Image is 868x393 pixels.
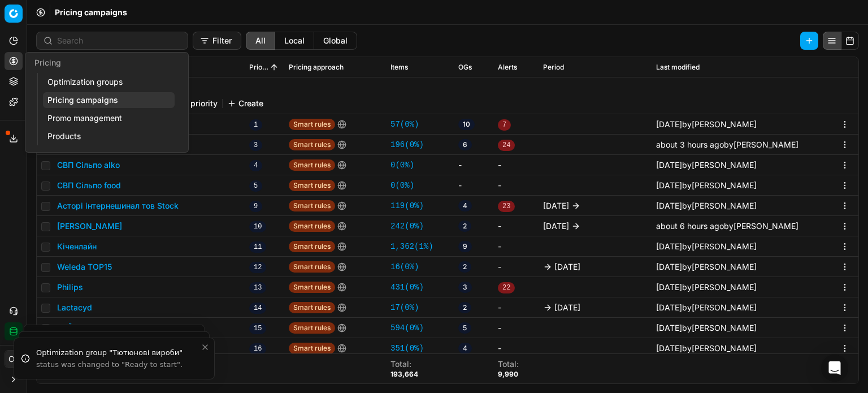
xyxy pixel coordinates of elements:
span: Smart rules [289,282,335,293]
span: 16 [249,343,266,355]
span: 4 [458,343,472,354]
span: 2 [458,302,471,313]
span: 11 [249,241,266,253]
button: Sorted by Priority ascending [268,62,280,73]
span: [DATE] [656,201,682,210]
span: Smart rules [289,261,335,273]
div: by [PERSON_NAME] [656,119,757,130]
span: 9 [249,201,262,212]
span: Smart rules [289,322,335,334]
span: Smart rules [289,119,335,130]
span: 2 [458,221,471,232]
a: 196(0%) [390,139,424,150]
span: Smart rules [289,159,335,171]
a: 17(0%) [390,302,419,313]
span: Items [390,63,408,72]
div: status was changed to "Ready to start". [36,360,201,370]
span: Smart rules [289,241,335,252]
div: Total : [498,359,519,370]
span: 7 [498,119,511,131]
button: КЕЙ ТІ КОСМЕТІКС [57,322,133,334]
div: 9,990 [498,370,519,379]
td: - [493,297,539,318]
span: [DATE] [656,343,682,353]
td: - [493,257,539,277]
span: [DATE] [656,262,682,271]
td: - [454,155,493,175]
span: 23 [498,201,515,212]
div: by [PERSON_NAME] [656,139,798,150]
span: Smart rules [289,302,335,313]
td: - [454,175,493,196]
span: 22 [498,282,515,293]
button: Filter [193,32,241,50]
span: Period [543,63,564,72]
div: by [PERSON_NAME] [656,322,757,334]
span: 6 [458,139,472,150]
button: [PERSON_NAME] [57,221,122,232]
a: 1,362(1%) [390,241,433,252]
button: global [314,32,357,50]
button: Lactacyd [57,302,92,313]
div: by [PERSON_NAME] [656,159,757,171]
span: [DATE] [656,119,682,129]
span: 24 [498,140,515,151]
span: [DATE] [656,303,682,312]
button: СВП Сільпо alko [57,159,120,171]
nav: breadcrumb [55,7,127,18]
span: Smart rules [289,200,335,211]
a: 119(0%) [390,200,424,211]
button: Weleda TOP15 [57,261,112,273]
span: 4 [249,160,262,171]
span: Pricing campaigns [55,7,127,18]
span: [DATE] [656,160,682,170]
button: local [275,32,314,50]
span: 13 [249,282,266,293]
a: 0(0%) [390,159,414,171]
span: Pricing [34,58,61,67]
span: [DATE] [554,302,580,313]
span: 3 [458,282,472,293]
span: 15 [249,323,266,334]
span: 4 [458,200,472,211]
td: - [493,216,539,236]
span: [DATE] [656,282,682,292]
span: 10 [249,221,266,232]
button: Philips [57,282,83,293]
a: Products [43,128,175,144]
span: Smart rules [289,343,335,354]
a: 594(0%) [390,322,424,334]
a: 0(0%) [390,180,414,191]
span: Priority [249,63,268,72]
a: Promo management [43,110,175,126]
span: 9 [458,241,472,252]
span: [DATE] [543,221,569,232]
button: Close toast [198,340,212,354]
span: Alerts [498,63,517,72]
div: by [PERSON_NAME] [656,200,757,211]
div: Open Intercom Messenger [821,355,848,382]
a: 16(0%) [390,261,419,273]
input: Search [57,35,181,46]
div: 193,664 [390,370,418,379]
div: by [PERSON_NAME] [656,180,757,191]
span: Smart rules [289,221,335,232]
span: 2 [458,261,471,273]
span: [DATE] [543,200,569,211]
span: about 3 hours ago [656,140,724,149]
button: Create [227,98,263,109]
span: 10 [458,119,475,130]
a: 431(0%) [390,282,424,293]
a: 242(0%) [390,221,424,232]
td: - [493,155,539,175]
span: 1 [249,119,262,131]
button: Кіченлайн [57,241,97,252]
span: 14 [249,303,266,314]
a: 351(0%) [390,343,424,354]
span: 5 [249,180,262,192]
span: Last modified [656,63,700,72]
button: ОГ [5,350,23,368]
span: Pricing approach [289,63,344,72]
div: by [PERSON_NAME] [656,221,798,232]
span: OGs [458,63,472,72]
